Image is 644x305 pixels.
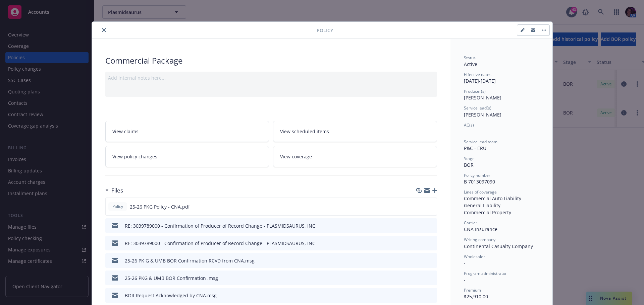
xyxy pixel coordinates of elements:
[428,203,434,210] button: preview file
[464,189,497,195] span: Lines of coverage
[280,128,329,135] span: View scheduled items
[125,292,217,299] div: BOR Request Acknowledged by CNA.msg
[112,153,157,160] span: View policy changes
[418,240,423,247] button: download file
[464,277,466,283] span: -
[464,293,488,300] span: $25,910.00
[464,243,533,249] span: Continental Casualty Company
[464,237,495,242] span: Writing company
[105,121,269,142] a: View claims
[464,111,501,118] span: [PERSON_NAME]
[273,146,437,167] a: View coverage
[100,26,108,34] button: close
[418,292,423,299] button: download file
[125,275,218,282] div: 25-26 PKG & UMB BOR Confirmation .msg
[428,292,434,299] button: preview file
[428,257,434,264] button: preview file
[464,55,476,61] span: Status
[428,240,434,247] button: preview file
[464,72,539,84] div: [DATE] - [DATE]
[464,94,501,101] span: [PERSON_NAME]
[464,271,507,276] span: Program administrator
[130,203,190,210] span: 25-26 PKG Policy - CNA.pdf
[464,209,539,216] div: Commercial Property
[111,204,124,210] span: Policy
[464,172,490,178] span: Policy number
[464,220,477,226] span: Carrier
[280,153,312,160] span: View coverage
[418,222,423,229] button: download file
[111,186,123,195] h3: Files
[418,257,423,264] button: download file
[464,226,497,232] span: CNA Insurance
[428,222,434,229] button: preview file
[464,202,539,209] div: General Liability
[125,222,315,229] div: RE: 3039789000 - Confirmation of Producer of Record Change - PLASMIDSAURUS, INC
[464,254,485,259] span: Wholesaler
[464,105,491,111] span: Service lead(s)
[317,27,333,34] span: Policy
[464,178,495,185] span: B 7013097090
[464,287,481,293] span: Premium
[105,146,269,167] a: View policy changes
[464,88,486,94] span: Producer(s)
[464,72,491,77] span: Effective dates
[464,145,486,151] span: P&C - ERU
[112,128,139,135] span: View claims
[464,139,497,145] span: Service lead team
[418,275,423,282] button: download file
[108,74,434,81] div: Add internal notes here...
[105,55,437,66] div: Commercial Package
[105,186,123,195] div: Files
[417,203,423,210] button: download file
[464,128,466,135] span: -
[464,162,474,168] span: BOR
[273,121,437,142] a: View scheduled items
[464,195,539,202] div: Commercial Auto Liability
[464,122,474,128] span: AC(s)
[464,260,466,266] span: -
[125,240,315,247] div: RE: 3039789000 - Confirmation of Producer of Record Change - PLASMIDSAURUS, INC
[464,156,475,161] span: Stage
[125,257,255,264] div: 25-26 PK G & UMB BOR Confirmation RCVD from CNA.msg
[428,275,434,282] button: preview file
[464,61,477,67] span: Active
